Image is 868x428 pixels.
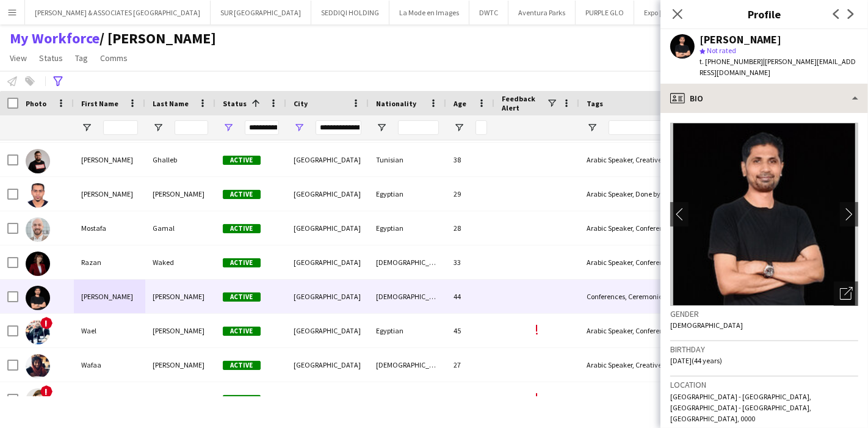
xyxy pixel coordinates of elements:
div: [DEMOGRAPHIC_DATA] [369,245,446,279]
div: 29 [446,177,494,211]
span: City [294,99,308,108]
span: Tag [75,53,88,63]
div: [GEOGRAPHIC_DATA] [286,348,369,382]
span: Age [454,99,466,108]
input: Age Filter Input [476,120,487,135]
div: [DEMOGRAPHIC_DATA] [369,280,446,313]
h3: Location [670,379,858,390]
img: Wafaa Gaafar [26,354,50,379]
div: [PERSON_NAME] [145,280,215,313]
span: Status [223,99,247,108]
span: Active [223,395,261,404]
div: 44 [446,280,494,313]
div: 35 [446,382,494,416]
span: Feedback Alert [502,94,546,112]
button: Open Filter Menu [587,122,598,133]
div: Waked [145,245,215,279]
span: First Name [81,99,118,108]
div: 27 [446,348,494,382]
span: [DATE] (44 years) [670,356,722,365]
span: ! [535,388,539,407]
span: Photo [26,99,46,108]
span: Last Name [153,99,189,108]
input: Last Name Filter Input [175,120,208,135]
button: PURPLE GLO [576,1,634,24]
div: 28 [446,211,494,245]
a: Status [34,50,68,66]
input: First Name Filter Input [103,120,138,135]
span: Not rated [707,46,736,55]
span: View [10,53,27,63]
img: Wael Mahmoud [26,320,50,344]
div: Egyptian [369,177,446,211]
span: Status [39,53,63,63]
button: Open Filter Menu [223,122,234,133]
div: Wael [74,314,145,347]
button: Open Filter Menu [376,122,387,133]
button: Open Filter Menu [153,122,164,133]
h3: Birthday [670,344,858,355]
span: Active [223,190,261,199]
img: Mehdi Ghalleb [26,149,50,173]
div: [GEOGRAPHIC_DATA] [286,280,369,313]
div: 38 [446,143,494,176]
div: [GEOGRAPHIC_DATA] [286,314,369,347]
div: [DEMOGRAPHIC_DATA] [145,382,215,416]
a: Tag [70,50,93,66]
button: [PERSON_NAME] & ASSOCIATES [GEOGRAPHIC_DATA] [25,1,211,24]
button: Open Filter Menu [81,122,92,133]
div: [GEOGRAPHIC_DATA] [286,143,369,176]
div: Ghalleb [145,143,215,176]
img: mohamed abdalla [26,183,50,208]
div: Bio [660,84,868,113]
div: Egyptian [369,314,446,347]
button: SUR [GEOGRAPHIC_DATA] [211,1,311,24]
a: Comms [95,50,132,66]
div: [PERSON_NAME] [74,143,145,176]
div: [GEOGRAPHIC_DATA] [286,382,369,416]
span: ! [535,320,539,339]
div: Razan [74,245,145,279]
button: Open Filter Menu [454,122,465,133]
div: [GEOGRAPHIC_DATA] [286,245,369,279]
span: Active [223,258,261,267]
img: Yana Kirsanava [26,388,50,413]
span: Active [223,156,261,165]
span: Comms [100,53,128,63]
button: Open Filter Menu [294,122,305,133]
span: [DEMOGRAPHIC_DATA] [670,321,743,330]
div: [GEOGRAPHIC_DATA] [286,177,369,211]
img: Mostafa Gamal [26,217,50,242]
div: [PERSON_NAME] [74,280,145,313]
span: | [PERSON_NAME][EMAIL_ADDRESS][DOMAIN_NAME] [700,57,856,77]
div: 33 [446,245,494,279]
div: [PERSON_NAME] [74,177,145,211]
a: View [5,50,32,66]
div: 45 [446,314,494,347]
h3: Gender [670,308,858,319]
span: Julie [99,29,216,48]
span: Nationality [376,99,416,108]
a: My Workforce [10,29,99,48]
div: Yana [74,382,145,416]
div: [DEMOGRAPHIC_DATA] [369,348,446,382]
h3: Profile [660,6,868,22]
span: Active [223,292,261,302]
button: Expo [GEOGRAPHIC_DATA] [634,1,737,24]
span: ! [40,317,52,329]
button: DWTC [469,1,508,24]
button: Aventura Parks [508,1,576,24]
img: Crew avatar or photo [670,123,858,306]
input: Nationality Filter Input [398,120,439,135]
div: Belarusian [369,382,446,416]
div: Open photos pop-in [834,281,858,306]
span: t. [PHONE_NUMBER] [700,57,763,66]
span: Tags [587,99,603,108]
div: [GEOGRAPHIC_DATA] [286,211,369,245]
div: [PERSON_NAME] [145,177,215,211]
div: Tunisian [369,143,446,176]
img: Razan Waked [26,252,50,276]
img: SHELDON D [26,286,50,310]
app-action-btn: Advanced filters [51,74,65,89]
div: [PERSON_NAME] [145,314,215,347]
